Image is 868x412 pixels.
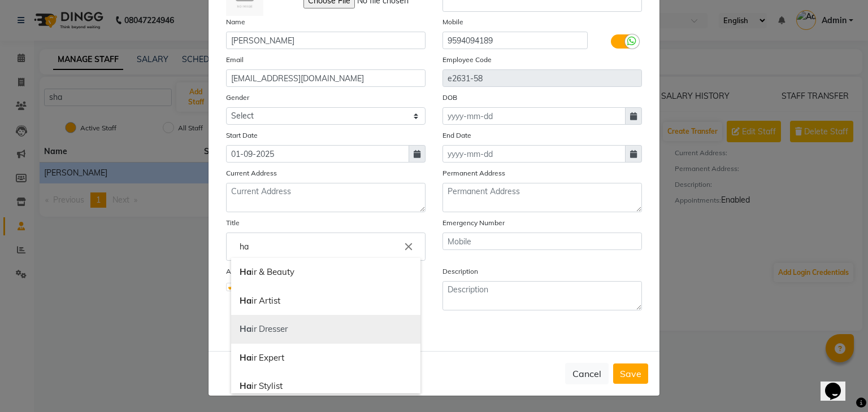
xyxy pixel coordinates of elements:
[231,287,420,315] a: ir Artist
[231,235,420,258] input: Enter the Title
[402,240,415,253] i: Close
[231,315,420,344] a: ir Dresser
[240,323,251,334] b: Ha
[240,266,251,277] b: Ha
[231,258,420,287] a: ir & Beauty
[231,372,420,401] a: ir Stylist
[240,352,251,363] b: Ha
[231,344,420,372] a: ir Expert
[821,367,857,401] iframe: chat widget
[240,380,251,391] b: Ha
[240,295,251,306] b: Ha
